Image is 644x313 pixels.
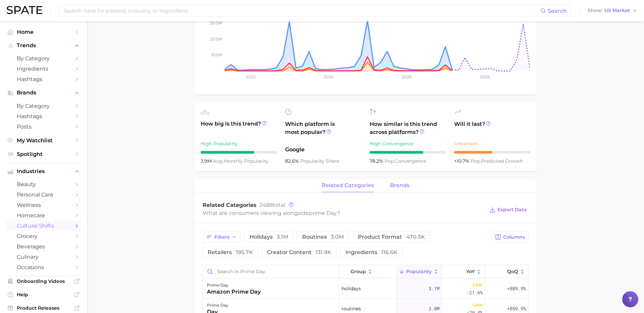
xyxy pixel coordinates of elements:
a: Product Releases [5,303,82,313]
span: retailers [208,250,253,255]
div: What are consumers viewing alongside ? [203,209,484,218]
button: YoY [442,265,485,278]
span: Spotlight [17,151,70,157]
span: beverages [17,243,70,250]
tspan: 2024 [324,74,334,79]
span: -21.6% [467,289,483,297]
span: My Watchlist [17,137,70,144]
span: Help [17,292,70,298]
a: Spotlight [5,149,82,159]
span: Product Releases [17,305,70,311]
span: routines [302,234,344,240]
span: predicted growth [471,158,523,164]
span: personal care [17,191,70,198]
a: homecare [5,210,82,221]
button: Trends [5,41,82,51]
a: grocery [5,231,82,241]
span: Trends [17,43,70,49]
span: Show [588,9,602,12]
span: monthly popularity [213,158,268,164]
span: Home [17,29,70,35]
span: routines [341,305,361,313]
span: Hashtags [17,76,70,82]
span: 195.7k [236,249,253,255]
a: by Category [5,53,82,64]
abbr: popularity index [471,158,481,164]
button: group [339,265,396,278]
a: Ingredients [5,64,82,74]
button: QoQ [485,265,528,278]
div: prime day [207,301,228,309]
span: 3.1m [277,234,288,240]
span: Related Categories [203,202,257,208]
span: Which platform is most popular? [285,120,362,142]
span: Onboarding Videos [17,278,70,284]
span: Low [473,301,483,309]
span: cultural shifts [17,223,70,229]
span: brands [390,182,410,188]
span: 3.1m [429,285,439,293]
span: total [259,202,285,208]
div: 7 / 10 [201,151,277,154]
button: ShowUS Market [586,6,639,15]
span: Low [473,281,483,289]
abbr: popularity index [384,158,395,164]
span: Export Data [497,207,527,213]
a: Onboarding Videos [5,276,82,286]
span: 2488 [259,202,273,208]
span: ingredients [345,250,397,255]
button: Filters [203,231,240,243]
span: 116.6k [381,249,397,255]
span: culinary [17,254,70,260]
span: Hashtags [17,113,70,120]
span: 78.2% [370,158,384,164]
span: creator content [267,250,331,255]
span: 3.0m [331,234,344,240]
button: Columns [491,231,529,243]
span: Posts [17,124,70,130]
div: Uncertain [454,140,531,148]
span: YoY [466,269,475,274]
span: +889.9% [507,285,526,293]
a: occasions [5,262,82,272]
a: Home [5,27,82,37]
a: beverages [5,241,82,252]
span: popularity share [300,158,339,164]
span: Filters [214,234,229,240]
img: SPATE [7,6,42,14]
span: 3.0m [429,305,439,313]
span: Brands [17,90,70,96]
span: prime day [309,210,337,216]
input: Search here for a brand, industry, or ingredient [63,5,540,16]
span: +859.9% [507,305,526,313]
button: Industries [5,166,82,176]
tspan: 2025 [402,74,412,79]
span: related categories [322,182,374,188]
a: personal care [5,189,82,200]
tspan: 2026 [480,74,490,79]
span: 470.5k [406,234,425,240]
span: US Market [604,9,630,12]
button: Export Data [488,205,529,215]
span: Industries [17,168,70,174]
span: How big is this trend? [201,120,277,136]
span: Search [548,8,567,14]
a: culinary [5,252,82,262]
a: beauty [5,179,82,189]
span: +10.7% [454,158,471,164]
div: prime day [207,281,261,289]
div: High Convergence [370,140,446,148]
span: homecare [17,212,70,219]
span: group [351,269,366,274]
span: convergence [384,158,426,164]
abbr: average [213,158,223,164]
div: 5 / 10 [454,151,531,154]
span: 131.9k [316,249,331,255]
a: Hashtags [5,111,82,122]
span: 3.9m [201,158,213,164]
div: amazon prime day [207,288,261,296]
span: by Category [17,55,70,62]
span: holidays [250,234,288,240]
span: product format [358,234,425,240]
span: Popularity [406,269,432,274]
